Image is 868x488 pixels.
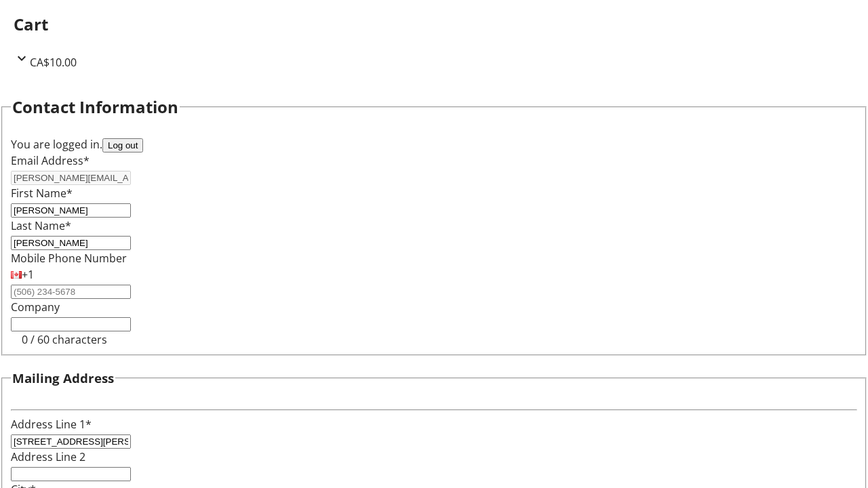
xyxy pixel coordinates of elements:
label: First Name* [11,186,73,201]
label: Company [11,300,60,314]
input: (506) 234-5678 [11,285,131,299]
button: Log out [102,138,143,152]
h3: Mailing Address [12,369,114,388]
h2: Cart [14,12,854,37]
span: CA$10.00 [30,55,77,70]
div: You are logged in. [11,136,857,152]
tr-character-limit: 0 / 60 characters [22,332,107,347]
label: Email Address* [11,153,90,168]
label: Mobile Phone Number [11,251,127,266]
label: Address Line 2 [11,449,85,464]
label: Last Name* [11,218,71,233]
label: Address Line 1* [11,417,92,432]
h2: Contact Information [12,95,178,119]
input: Address [11,434,131,449]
